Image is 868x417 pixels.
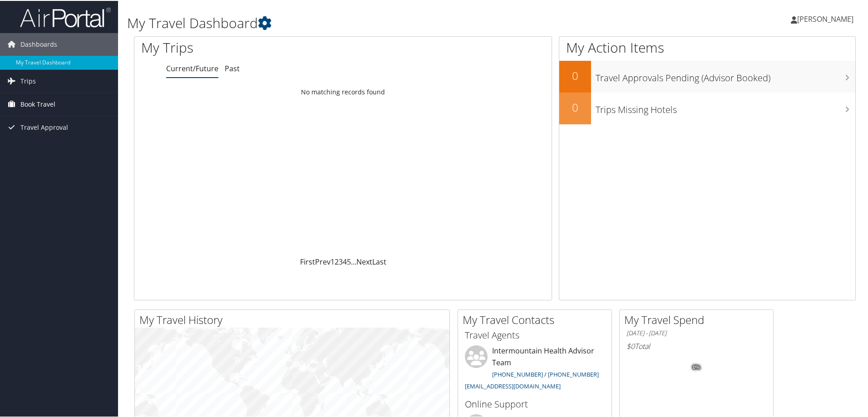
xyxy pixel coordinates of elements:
[20,115,68,138] span: Travel Approval
[134,83,552,99] td: No matching records found
[335,256,339,266] a: 2
[20,69,36,92] span: Trips
[559,92,855,123] a: 0Trips Missing Hotels
[141,37,371,56] h1: My Trips
[225,63,240,73] a: Past
[343,256,347,266] a: 4
[330,256,335,266] a: 1
[596,66,855,83] h3: Travel Approvals Pending (Advisor Booked)
[596,98,855,115] h3: Trips Missing Hotels
[465,397,605,410] h3: Online Support
[347,256,351,266] a: 5
[20,6,111,27] img: airportal-logo.png
[300,256,315,266] a: First
[139,311,449,327] h2: My Travel History
[465,381,561,389] a: [EMAIL_ADDRESS][DOMAIN_NAME]
[356,256,372,266] a: Next
[559,37,855,56] h1: My Action Items
[559,60,855,92] a: 0Travel Approvals Pending (Advisor Booked)
[20,92,55,115] span: Book Travel
[626,328,766,337] h6: [DATE] - [DATE]
[339,256,343,266] a: 3
[20,32,57,55] span: Dashboards
[626,340,766,350] h6: Total
[315,256,330,266] a: Prev
[559,67,591,83] h2: 0
[465,328,605,341] h3: Travel Agents
[797,13,853,23] span: [PERSON_NAME]
[127,13,617,32] h1: My Travel Dashboard
[791,5,863,32] a: [PERSON_NAME]
[624,311,773,327] h2: My Travel Spend
[351,256,356,266] span: …
[559,99,591,114] h2: 0
[463,311,612,327] h2: My Travel Contacts
[626,340,635,350] span: $0
[460,344,609,393] li: Intermountain Health Advisor Team
[492,369,599,378] a: [PHONE_NUMBER] / [PHONE_NUMBER]
[372,256,386,266] a: Last
[693,364,700,369] tspan: 0%
[166,63,218,73] a: Current/Future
